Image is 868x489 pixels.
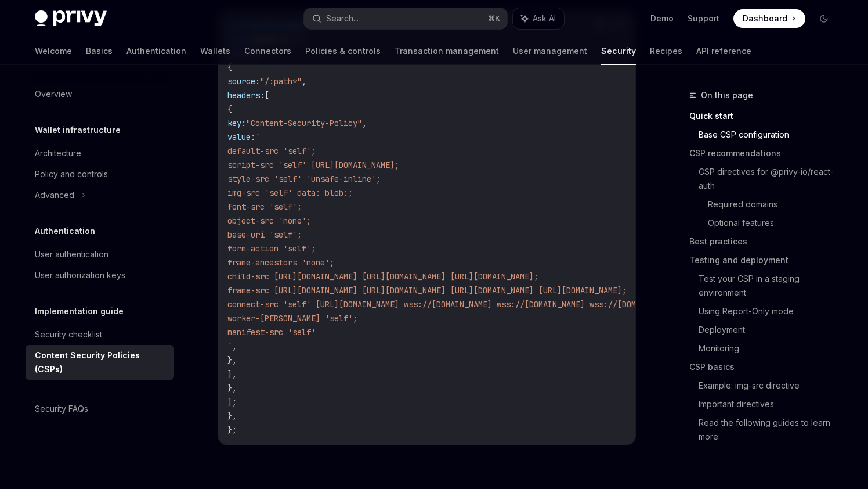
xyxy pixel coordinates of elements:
span: ], [227,369,237,379]
a: Optional features [708,214,842,232]
a: Required domains [708,195,842,214]
a: Basics [86,37,113,65]
a: Security [601,37,636,65]
div: Overview [35,87,72,101]
a: CSP recommendations [689,144,842,163]
span: script-src 'self' [URL][DOMAIN_NAME]; [227,160,399,170]
span: , [302,76,306,87]
span: ]; [227,397,237,407]
div: Architecture [35,146,81,160]
a: Test your CSP in a staging environment [699,269,842,302]
span: ` [227,341,232,351]
a: Demo [650,13,674,24]
a: Architecture [26,143,174,164]
div: Advanced [35,188,74,202]
a: Policy and controls [26,164,174,185]
span: manifest-src 'self' [227,327,316,337]
span: source: [227,76,260,87]
a: User management [513,37,587,65]
span: frame-src [URL][DOMAIN_NAME] [URL][DOMAIN_NAME] [URL][DOMAIN_NAME] [URL][DOMAIN_NAME]; [227,285,627,296]
span: }; [227,425,237,435]
a: Important directives [699,395,842,414]
a: Read the following guides to learn more: [699,414,842,446]
span: key: [227,118,246,128]
h5: Implementation guide [35,304,124,318]
a: CSP directives for @privy-io/react-auth [699,163,842,195]
a: Policies & controls [305,37,381,65]
span: }, [227,383,237,393]
div: Content Security Policies (CSPs) [35,348,167,376]
span: [ [265,90,269,100]
a: Quick start [689,107,842,125]
a: Welcome [35,37,72,65]
span: , [362,118,367,128]
a: Dashboard [733,9,805,28]
span: base-uri 'self'; [227,229,302,240]
span: Dashboard [743,13,787,24]
div: Search... [326,12,359,26]
div: User authorization keys [35,268,125,282]
span: style-src 'self' 'unsafe-inline'; [227,174,381,184]
span: object-src 'none'; [227,215,311,226]
div: Policy and controls [35,167,108,181]
a: Transaction management [395,37,499,65]
a: Base CSP configuration [699,125,842,144]
a: Security checklist [26,324,174,345]
a: Recipes [650,37,682,65]
a: Testing and deployment [689,251,842,269]
span: frame-ancestors 'none'; [227,257,334,268]
div: User authentication [35,247,108,261]
span: , [232,341,237,351]
a: Monitoring [699,339,842,358]
a: Best practices [689,232,842,251]
div: Security checklist [35,328,102,341]
span: form-action 'self'; [227,243,316,254]
a: CSP basics [689,358,842,376]
span: }, [227,355,237,365]
a: Security FAQs [26,398,174,419]
span: value: [227,132,255,142]
span: "/:path*" [260,76,302,87]
a: Deployment [699,321,842,339]
span: }, [227,411,237,421]
a: Content Security Policies (CSPs) [26,345,174,380]
a: API reference [696,37,751,65]
img: dark logo [35,10,107,27]
span: { [227,62,232,73]
a: Connectors [244,37,291,65]
a: Support [688,13,719,24]
span: { [227,104,232,114]
span: font-src 'self'; [227,202,302,212]
span: worker-[PERSON_NAME] 'self'; [227,313,357,323]
span: ⌘ K [488,14,500,23]
span: img-src 'self' data: blob:; [227,188,353,198]
span: Ask AI [533,13,556,24]
a: Authentication [126,37,186,65]
span: child-src [URL][DOMAIN_NAME] [URL][DOMAIN_NAME] [URL][DOMAIN_NAME]; [227,271,538,282]
h5: Authentication [35,224,95,238]
a: User authorization keys [26,265,174,286]
h5: Wallet infrastructure [35,123,121,137]
span: ` [255,132,260,142]
span: headers: [227,90,265,100]
button: Toggle dark mode [815,9,833,28]
button: Search...⌘K [304,8,507,29]
a: Overview [26,84,174,105]
span: "Content-Security-Policy" [246,118,362,128]
span: default-src 'self'; [227,146,316,156]
a: Using Report-Only mode [699,302,842,321]
div: Security FAQs [35,402,88,416]
span: On this page [701,88,753,102]
button: Ask AI [513,8,564,29]
a: User authentication [26,244,174,265]
a: Wallets [200,37,230,65]
a: Example: img-src directive [699,376,842,395]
